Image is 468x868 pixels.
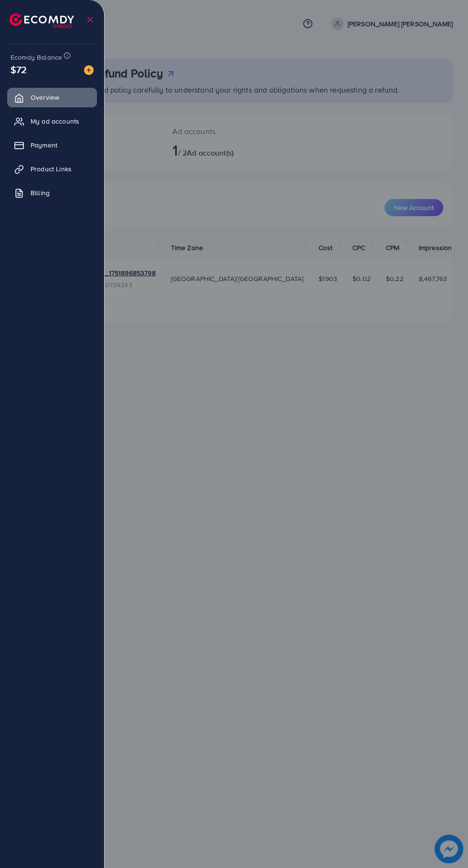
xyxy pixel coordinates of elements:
span: Ecomdy Balance [11,52,62,62]
span: My ad accounts [31,116,79,126]
span: Product Links [31,164,72,174]
a: Product Links [7,159,97,178]
a: Overview [7,88,97,107]
span: $72 [11,63,27,76]
a: Billing [7,183,97,202]
img: image [84,65,94,75]
img: logo [10,13,74,28]
a: Payment [7,136,97,155]
a: My ad accounts [7,112,97,131]
span: Billing [31,188,50,198]
span: Payment [31,140,57,150]
span: Overview [31,93,59,102]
